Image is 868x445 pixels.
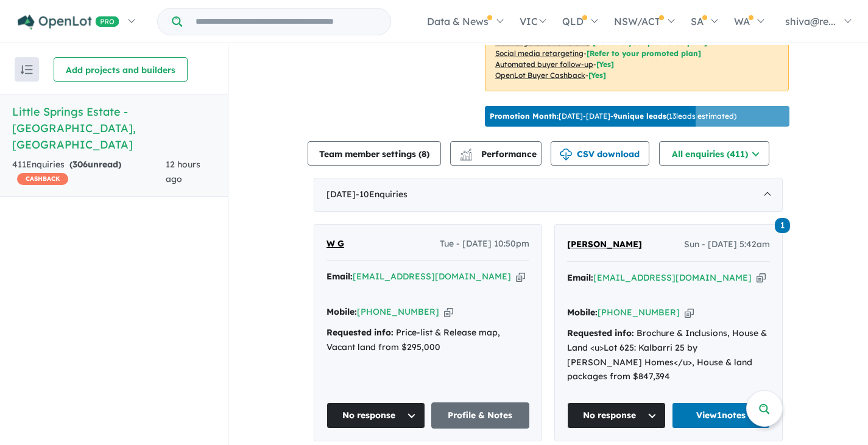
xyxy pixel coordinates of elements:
[785,15,836,27] span: shiva@re...
[567,237,642,252] a: [PERSON_NAME]
[613,111,666,121] b: 9 unique leads
[567,272,593,283] strong: Email:
[185,9,388,35] input: Try estate name, suburb, builder or developer
[596,60,614,69] span: [Yes]
[308,141,441,166] button: Team member settings (8)
[166,159,200,184] span: 12 hours ago
[18,15,119,30] img: Openlot PRO Logo White
[54,57,188,82] button: Add projects and builders
[757,272,766,284] button: Copy
[775,218,790,233] span: 1
[551,141,649,166] button: CSV download
[567,307,598,318] strong: Mobile:
[685,306,694,319] button: Copy
[684,237,770,252] span: Sun - [DATE] 5:42am
[593,272,752,283] a: [EMAIL_ADDRESS][DOMAIN_NAME]
[775,217,790,233] a: 1
[12,158,166,187] div: 411 Enquir ies
[593,38,707,47] span: [Refer to your promoted plan]
[353,271,511,282] a: [EMAIL_ADDRESS][DOMAIN_NAME]
[326,326,529,355] div: Price-list & Release map, Vacant land from $295,000
[21,65,33,74] img: sort.svg
[560,149,572,161] img: download icon
[516,270,525,283] button: Copy
[314,178,783,212] div: [DATE]
[462,149,537,159] span: Performance
[587,49,701,58] span: [Refer to your promoted plan]
[357,306,439,317] a: [PHONE_NUMBER]
[326,306,357,317] strong: Mobile:
[567,326,770,384] div: Brochure & Inclusions, House & Land <u>Lot 625: Kalbarri 25 by [PERSON_NAME] Homes</u>, House & l...
[326,237,344,251] a: W G
[567,328,634,338] strong: Requested info:
[567,402,666,429] button: No response
[460,149,471,155] img: line-chart.svg
[431,402,530,429] a: Profile & Notes
[495,71,585,80] u: OpenLot Buyer Cashback
[490,111,559,121] b: Promotion Month:
[440,237,529,251] span: Tue - [DATE] 10:50pm
[450,141,542,166] button: Performance
[17,173,68,185] span: CASHBACK
[326,402,425,429] button: No response
[12,103,216,153] h5: Little Springs Estate - [GEOGRAPHIC_DATA] , [GEOGRAPHIC_DATA]
[72,159,88,170] span: 306
[326,238,344,249] span: W G
[444,306,453,318] button: Copy
[356,189,408,200] span: - 10 Enquir ies
[326,327,393,338] strong: Requested info:
[422,149,426,159] span: 8
[495,38,590,47] u: Geo-targeted email & SMS
[495,60,593,69] u: Automated buyer follow-up
[490,111,736,122] p: [DATE] - [DATE] - ( 13 leads estimated)
[460,152,472,160] img: bar-chart.svg
[588,71,606,80] span: [Yes]
[69,159,121,170] strong: ( unread)
[672,402,771,429] a: View1notes
[495,49,584,58] u: Social media retargeting
[659,141,769,166] button: All enquiries (411)
[598,307,680,318] a: [PHONE_NUMBER]
[326,271,353,282] strong: Email:
[567,239,642,250] span: [PERSON_NAME]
